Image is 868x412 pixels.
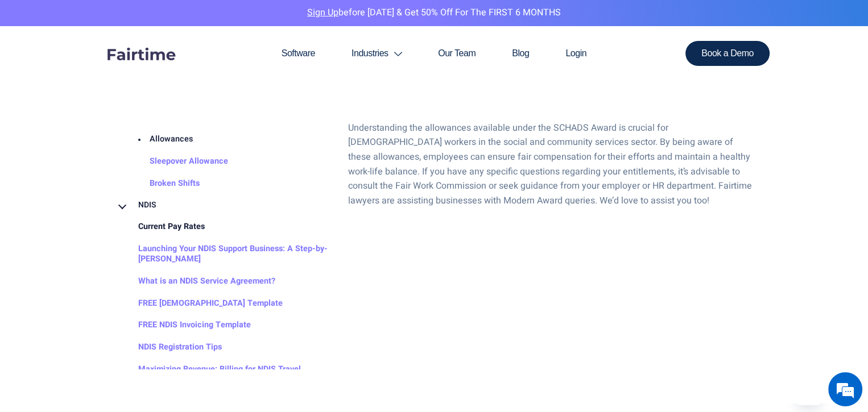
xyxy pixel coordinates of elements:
[333,26,420,81] a: Industries
[127,151,228,173] a: Sleepover Allowance
[115,194,156,216] a: NDIS
[701,49,754,58] span: Book a Demo
[115,336,222,359] a: NDIS Registration Tips
[66,130,157,244] span: We're online!
[307,6,338,19] a: Sign Up
[115,270,275,293] a: What is an NDIS Service Agreement?
[127,128,193,151] a: Allowances
[115,238,331,270] a: Launching Your NDIS Support Business: A Step-by-[PERSON_NAME]
[685,41,770,66] a: Book a Demo
[348,121,753,209] p: Understanding the allowances available under the SCHADS Award is crucial for [DEMOGRAPHIC_DATA] w...
[127,173,200,195] a: Broken Shifts
[494,26,547,81] a: Blog
[6,284,217,323] textarea: Type your message and hit 'Enter'
[115,293,283,315] a: FREE [DEMOGRAPHIC_DATA] Template
[263,26,333,81] a: Software
[115,216,205,238] a: Current Pay Rates
[420,26,494,81] a: Our Team
[9,6,859,20] p: before [DATE] & Get 50% Off for the FIRST 6 MONTHS
[348,217,749,387] iframe: Need Schads Award Allowances?
[547,26,605,81] a: Login
[115,359,331,391] a: Maximizing Revenue: Billing for NDIS Travel Allowance
[115,314,251,336] a: FREE NDIS Invoicing Template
